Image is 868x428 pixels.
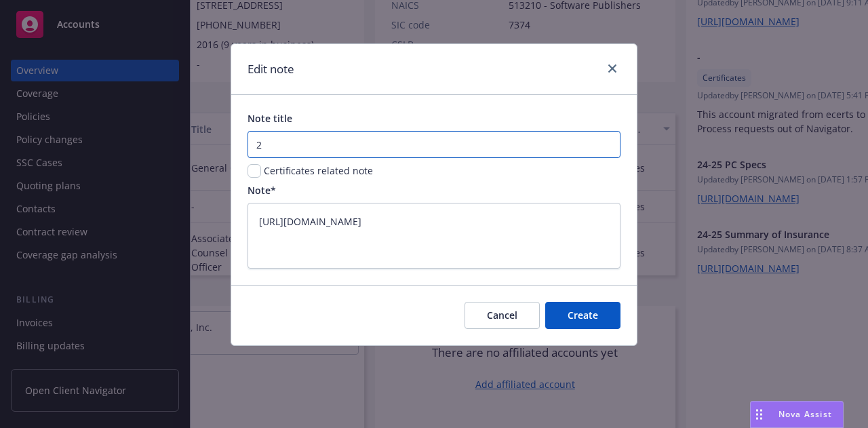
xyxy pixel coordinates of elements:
[545,302,620,329] button: Create
[778,408,832,420] span: Nova Assist
[487,309,517,322] span: Cancel
[248,184,276,197] span: Note*
[248,112,292,125] span: Note title
[568,309,598,322] span: Create
[604,60,620,77] a: close
[751,402,768,427] div: Drag to move
[750,401,844,428] button: Nova Assist
[465,302,540,329] button: Cancel
[264,163,373,178] span: Certificates related note
[248,60,294,78] h1: Edit note
[248,203,620,268] textarea: [URL][DOMAIN_NAME]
